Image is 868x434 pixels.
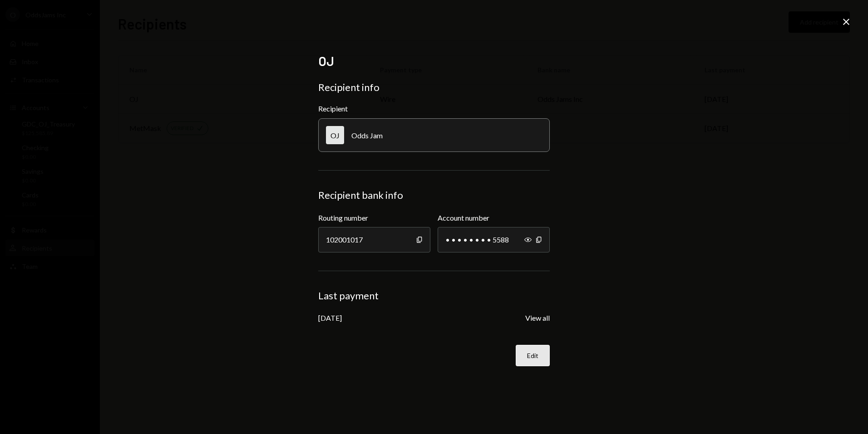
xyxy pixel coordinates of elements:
div: Recipient bank info [318,189,550,202]
div: 102001017 [318,227,430,252]
h2: OJ [318,52,550,70]
label: Routing number [318,212,430,223]
div: • • • • • • • • 5588 [438,227,550,252]
button: View all [525,313,550,323]
div: Recipient info [318,81,550,94]
label: Account number [438,212,550,223]
div: [DATE] [318,313,342,322]
button: Edit [516,345,550,366]
div: Last payment [318,289,550,302]
div: OJ [326,126,344,144]
div: Recipient [318,104,550,113]
div: Odds Jam [351,131,383,140]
